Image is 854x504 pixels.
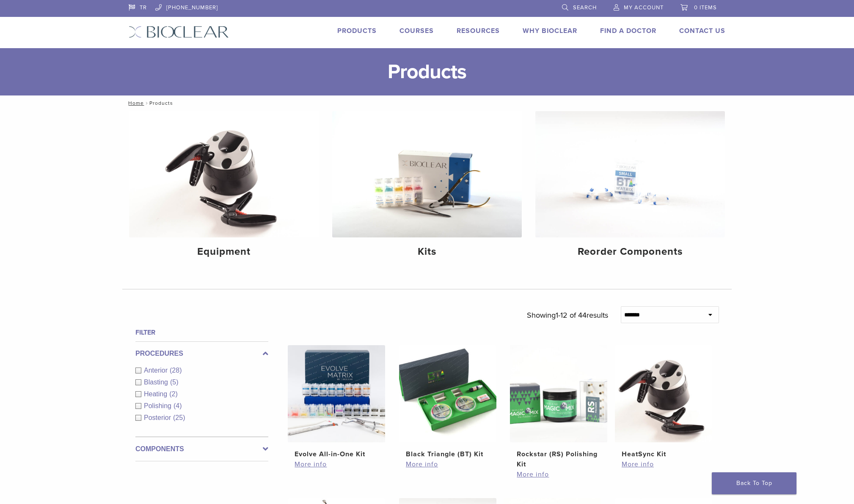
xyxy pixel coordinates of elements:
a: Courses [399,27,434,35]
a: Rockstar (RS) Polishing KitRockstar (RS) Polishing Kit [510,345,608,469]
a: Reorder Components [535,111,725,265]
span: Posterior [144,414,173,421]
span: (25) [173,414,185,421]
span: Polishing [144,402,174,409]
a: Back To Top [712,472,796,494]
img: Kits [332,111,522,237]
a: Contact Us [679,27,725,35]
span: 0 items [694,4,717,11]
span: Search [573,4,597,11]
a: Black Triangle (BT) KitBlack Triangle (BT) Kit [399,345,497,459]
a: More info [295,459,378,469]
h4: Reorder Components [542,244,718,259]
span: 1-12 of 44 [556,311,587,320]
a: More info [406,459,490,469]
a: Kits [332,111,522,265]
a: Resources [457,27,500,35]
img: Rockstar (RS) Polishing Kit [510,345,607,442]
a: Products [337,27,377,35]
img: Reorder Components [535,111,725,237]
h2: HeatSync Kit [622,449,705,459]
h4: Kits [339,244,515,259]
span: Heating [144,390,169,398]
a: Why Bioclear [523,27,577,35]
img: Equipment [129,111,319,237]
span: (28) [170,367,182,374]
img: HeatSync Kit [615,345,712,442]
span: Blasting [144,379,170,386]
h4: Filter [135,327,268,338]
a: More info [517,469,601,479]
label: Components [135,444,268,454]
p: Showing results [527,306,608,324]
h2: Rockstar (RS) Polishing Kit [517,449,601,469]
h2: Black Triangle (BT) Kit [406,449,490,459]
a: More info [622,459,705,469]
h2: Evolve All-in-One Kit [295,449,378,459]
a: Home [126,100,144,106]
label: Procedures [135,349,268,359]
a: Evolve All-in-One KitEvolve All-in-One Kit [287,345,386,459]
img: Black Triangle (BT) Kit [399,345,496,442]
img: Evolve All-in-One Kit [288,345,385,442]
span: My Account [624,4,664,11]
a: Find A Doctor [600,27,656,35]
span: / [144,101,149,105]
a: Equipment [129,111,319,265]
span: (5) [170,379,179,386]
h4: Equipment [136,244,312,259]
span: Anterior [144,367,170,374]
span: (4) [174,402,182,409]
a: HeatSync KitHeatSync Kit [614,345,713,459]
nav: Products [122,95,732,111]
img: Bioclear [129,26,229,38]
span: (2) [169,390,178,398]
